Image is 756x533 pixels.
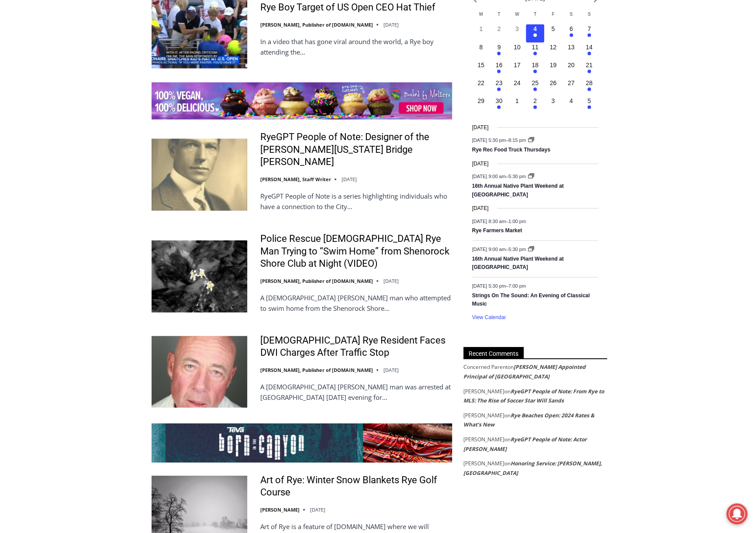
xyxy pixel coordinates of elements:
button: 11 Has events [526,43,544,61]
button: 17 [508,61,526,79]
time: 3 [515,25,519,32]
a: Art of Rye: Winter Snow Blankets Rye Golf Course [260,474,452,499]
a: Rye Boy Target of US Open CEO Hat Thief [260,1,435,14]
div: Friday [544,11,562,24]
button: 9 Has events [490,43,508,61]
time: [DATE] [342,176,357,182]
time: 1 [515,97,519,104]
span: 1:00 pm [508,219,526,224]
time: 5 [587,97,591,104]
time: – [472,283,526,289]
time: 2 [497,25,501,32]
a: Intern @ [DOMAIN_NAME] [210,85,423,109]
div: "At the 10am stand-up meeting, each intern gets a chance to take [PERSON_NAME] and the other inte... [221,0,413,85]
button: 3 [544,96,562,114]
span: [PERSON_NAME] [463,388,504,395]
button: 26 [544,79,562,96]
button: 1 [508,96,526,114]
div: "...watching a master [PERSON_NAME] chef prepare an omakase meal is fascinating dinner theater an... [90,55,128,104]
button: 22 [472,79,490,96]
em: Has events [587,70,591,73]
span: W [515,12,519,17]
a: Rye Rec Food Truck Thursdays [472,147,550,154]
span: [PERSON_NAME] [463,436,504,443]
em: Has events [570,34,573,37]
button: 21 Has events [580,61,598,79]
time: 15 [477,62,484,69]
div: Sunday [580,11,598,24]
button: 29 [472,96,490,114]
em: Has events [533,34,537,37]
span: 7:00 pm [508,283,526,289]
time: 13 [568,44,575,51]
button: 2 Has events [526,96,544,114]
button: 28 Has events [580,79,598,96]
time: 4 [570,97,573,104]
button: 10 [508,43,526,61]
span: [DATE] 9:00 am [472,247,506,252]
img: RyeGPT People of Note: Designer of the George Washington Bridge Othmar Ammann [152,139,247,210]
img: Baked by Melissa [152,83,452,120]
button: 20 [562,61,580,79]
button: 4 [562,96,580,114]
span: [DATE] 8:30 am [472,219,506,224]
em: Has events [497,52,501,55]
button: 18 Has events [526,61,544,79]
button: 8 [472,43,490,61]
time: 30 [496,97,503,104]
span: Intern @ [DOMAIN_NAME] [228,87,405,107]
time: 1 [479,25,483,32]
button: 12 [544,43,562,61]
button: 6 Has events [562,24,580,42]
a: [PERSON_NAME] Appointed Principal of [GEOGRAPHIC_DATA] [463,363,586,380]
time: [DATE] [472,160,489,168]
button: 25 Has events [526,79,544,96]
button: 27 [562,79,580,96]
span: 5:30 pm [508,174,526,179]
time: 12 [549,44,556,51]
a: Open Tues. - Sun. [PHONE_NUMBER] [0,88,88,109]
em: Has events [497,70,501,73]
footer: on [463,362,607,381]
time: – [472,247,527,252]
em: Has events [497,106,501,109]
span: Concerned Parent [463,363,507,371]
em: Has events [587,106,591,109]
time: 19 [549,62,556,69]
a: 16th Annual Native Plant Weekend at [GEOGRAPHIC_DATA] [472,183,564,198]
a: View Calendar [472,314,506,321]
time: 11 [532,44,539,51]
em: Has events [587,34,591,37]
time: 5 [551,25,555,32]
time: 8 [479,44,483,51]
time: – [472,219,526,224]
time: [DATE] [383,21,399,28]
div: Tuesday [490,11,508,24]
span: [DATE] 5:30 pm [472,283,506,289]
em: Has events [533,88,537,91]
em: Has events [533,106,537,109]
em: Has events [587,88,591,91]
a: Honoring Service: [PERSON_NAME], [GEOGRAPHIC_DATA] [463,460,602,477]
div: Saturday [562,11,580,24]
button: 5 [544,24,562,42]
span: S [587,12,590,17]
button: 19 [544,61,562,79]
time: 16 [496,62,503,69]
time: 22 [477,79,484,86]
button: 13 [562,43,580,61]
time: [DATE] [383,367,399,373]
span: 5:30 pm [508,247,526,252]
a: Rye Farmers Market [472,227,522,234]
button: 7 Has events [580,24,598,42]
button: 24 [508,79,526,96]
a: RyeGPT People of Note: From Rye to MLS: The Rise of Soccer Star Will Sands [463,388,604,405]
time: 29 [477,97,484,104]
p: RyeGPT People of Note is a series highlighting individuals who have a connection to the City… [260,191,452,212]
a: [DEMOGRAPHIC_DATA] Rye Resident Faces DWI Charges After Traffic Stop [260,334,452,359]
a: [PERSON_NAME] [260,506,300,513]
a: Rye Beaches Open: 2024 Rates & What’s New [463,412,594,429]
span: [DATE] 5:30 pm [472,138,506,143]
time: [DATE] [472,124,489,132]
time: 26 [549,79,556,86]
